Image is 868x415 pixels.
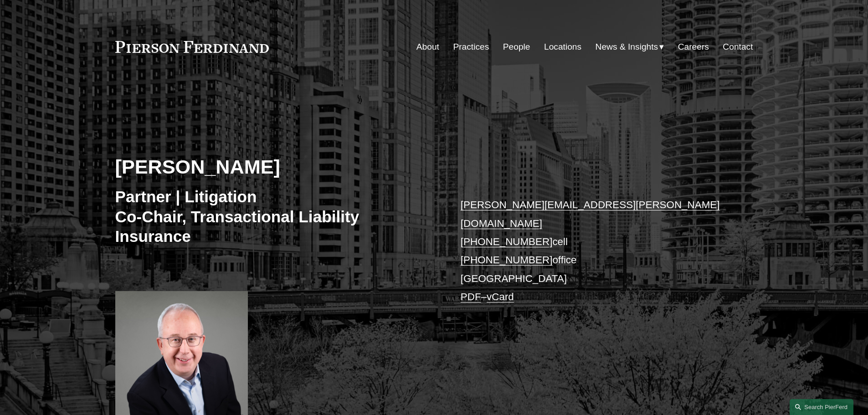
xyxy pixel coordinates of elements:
[678,38,709,56] a: Careers
[461,199,720,229] a: [PERSON_NAME][EMAIL_ADDRESS][PERSON_NAME][DOMAIN_NAME]
[461,291,481,302] a: PDF
[723,38,753,56] a: Contact
[461,196,726,306] p: cell office [GEOGRAPHIC_DATA] –
[115,155,434,179] h2: [PERSON_NAME]
[461,254,553,266] a: [PHONE_NUMBER]
[416,38,439,56] a: About
[461,236,553,247] a: [PHONE_NUMBER]
[453,38,489,56] a: Practices
[596,39,658,55] span: News & Insights
[115,187,434,246] h3: Partner | Litigation Co-Chair, Transactional Liability Insurance
[790,399,853,415] a: Search this site
[503,38,530,56] a: People
[544,38,581,56] a: Locations
[596,38,664,56] a: folder dropdown
[487,291,514,302] a: vCard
